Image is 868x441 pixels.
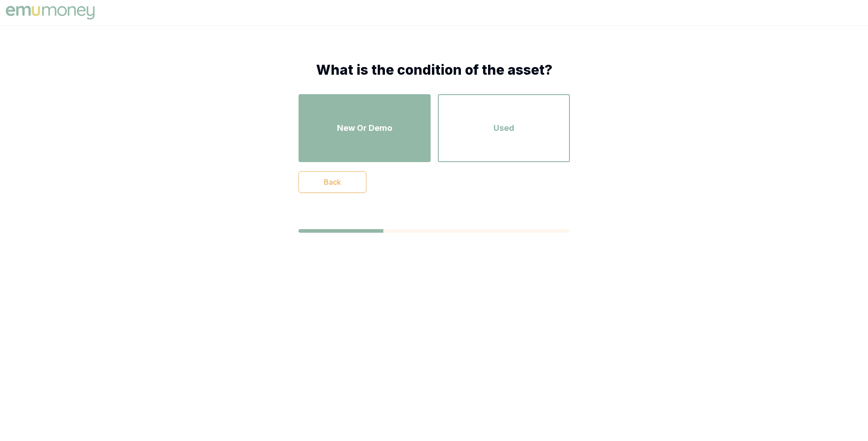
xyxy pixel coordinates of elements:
h1: What is the condition of the asset? [299,62,570,78]
button: Back [299,171,366,193]
img: Emu Money Test [4,4,97,22]
span: New Or Demo [337,122,392,134]
span: Used [493,122,514,134]
button: New Or Demo [299,94,431,162]
button: Used [438,94,570,162]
